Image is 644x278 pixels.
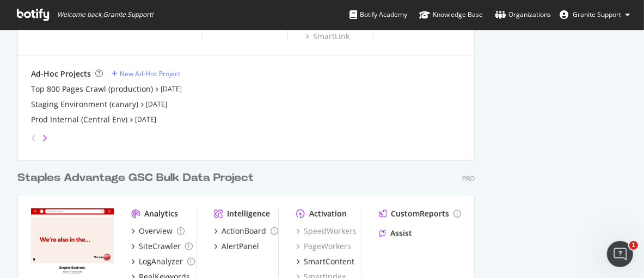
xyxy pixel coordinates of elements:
[296,256,354,267] a: SmartContent
[304,256,354,267] div: SmartContent
[31,84,153,95] a: Top 800 Pages Crawl (production)
[161,84,182,94] a: [DATE]
[629,241,638,250] span: 1
[573,10,621,19] span: Granite Support
[131,241,193,252] a: SiteCrawler
[349,9,407,20] div: Botify Academy
[139,256,183,267] div: LogAnalyzer
[607,241,633,267] iframe: Intercom live chat
[120,69,180,78] div: New Ad-Hoc Project
[227,208,270,219] div: Intelligence
[222,241,259,252] div: AlertPanel
[391,208,449,219] div: CustomReports
[305,31,349,42] a: SmartLink
[222,226,266,237] div: ActionBoard
[390,228,412,239] div: Assist
[379,208,461,219] a: CustomReports
[27,129,41,147] div: angle-left
[31,114,127,125] a: Prod Internal (Central Env)
[419,9,483,20] div: Knowledge Base
[146,100,167,109] a: [DATE]
[139,241,181,252] div: SiteCrawler
[462,174,475,183] div: Pro
[31,99,138,110] a: Staging Environment (canary)
[495,9,551,20] div: Organizations
[144,208,178,219] div: Analytics
[131,226,185,237] a: Overview
[214,241,259,252] a: AlertPanel
[112,69,180,78] a: New Ad-Hoc Project
[17,170,254,186] div: Staples Advantage GSC Bulk Data Project
[135,115,156,124] a: [DATE]
[31,69,91,79] div: Ad-Hoc Projects
[57,10,153,19] span: Welcome back, Granite Support !
[296,241,351,252] a: PageWorkers
[309,208,347,219] div: Activation
[139,226,173,237] div: Overview
[296,226,357,237] a: SpeedWorkers
[551,6,639,23] button: Granite Support
[379,228,412,239] a: Assist
[41,133,48,144] div: angle-right
[131,256,195,267] a: LogAnalyzer
[214,226,278,237] a: ActionBoard
[31,208,114,274] img: staplesbusiness.com
[17,170,258,186] a: Staples Advantage GSC Bulk Data Project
